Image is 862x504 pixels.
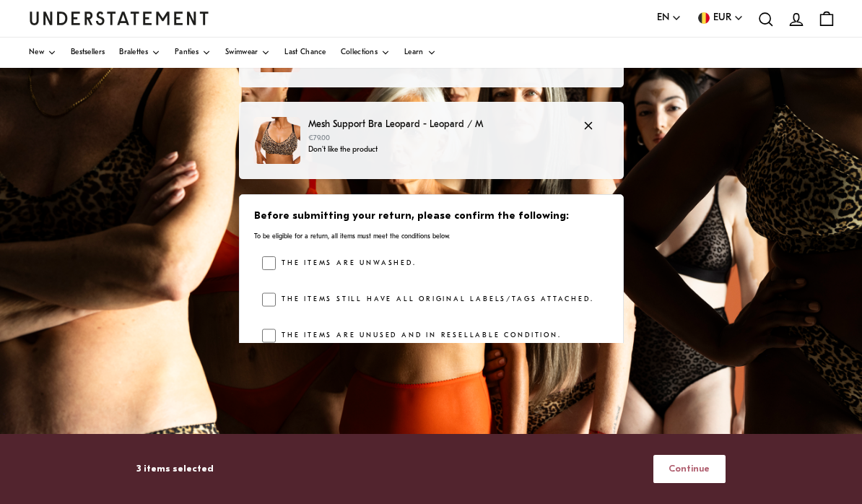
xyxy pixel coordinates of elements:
span: New [29,49,44,56]
a: Swimwear [225,38,270,68]
label: The items are unused and in resellable condition. [276,329,561,343]
p: To be eligible for a return, all items must meet the conditions below. [254,232,607,241]
a: Learn [404,38,436,68]
p: €79.00 [308,133,568,144]
span: Bralettes [119,49,148,56]
label: The items still have all original labels/tags attached. [276,292,593,307]
span: EUR [713,10,731,26]
a: Panties [175,38,211,68]
button: EN [657,10,682,26]
img: 34_02003886-4d24-43e4-be8a-9f669a7db11e.jpg [253,117,300,164]
a: Last Chance [284,38,326,68]
label: The items are unwashed. [276,256,416,271]
a: Bralettes [119,38,160,68]
span: Learn [404,49,424,56]
button: EUR [696,10,744,26]
a: Bestsellers [71,38,105,68]
h3: Before submitting your return, please confirm the following: [254,209,607,224]
span: Swimwear [225,49,258,56]
a: New [29,38,56,68]
a: Understatement Homepage [29,12,209,25]
a: Collections [341,38,390,68]
span: Panties [175,49,199,56]
span: Last Chance [284,49,326,56]
span: EN [657,10,669,26]
span: Collections [341,49,378,56]
p: Don't like the product [308,144,568,156]
p: Mesh Support Bra Leopard - Leopard / M [308,117,568,132]
span: Bestsellers [71,49,105,56]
